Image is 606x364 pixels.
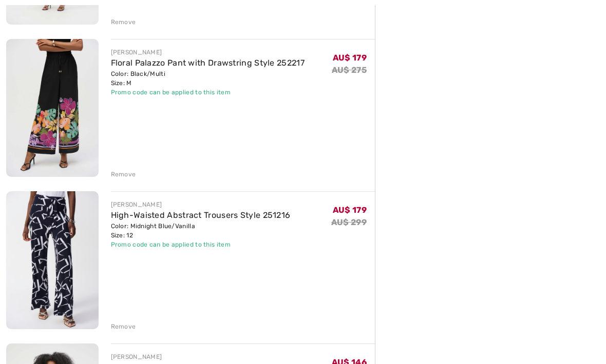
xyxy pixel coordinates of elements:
div: [PERSON_NAME] [111,200,291,209]
div: Color: Black/Multi Size: M [111,69,305,88]
s: AU$ 275 [332,65,367,75]
div: [PERSON_NAME] [111,48,305,57]
span: AU$ 179 [333,205,367,215]
div: Color: Midnight Blue/Vanilla Size: 12 [111,221,291,240]
div: Promo code can be applied to this item [111,88,305,97]
a: Floral Palazzo Pant with Drawstring Style 252217 [111,58,305,68]
span: AU$ 179 [333,53,367,63]
s: AU$ 299 [331,217,367,227]
div: Remove [111,17,136,27]
div: Remove [111,170,136,179]
div: Promo code can be applied to this item [111,240,291,249]
div: [PERSON_NAME] [111,352,252,361]
img: High-Waisted Abstract Trousers Style 251216 [6,191,99,329]
img: Floral Palazzo Pant with Drawstring Style 252217 [6,39,99,177]
a: High-Waisted Abstract Trousers Style 251216 [111,210,291,220]
div: Remove [111,322,136,331]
